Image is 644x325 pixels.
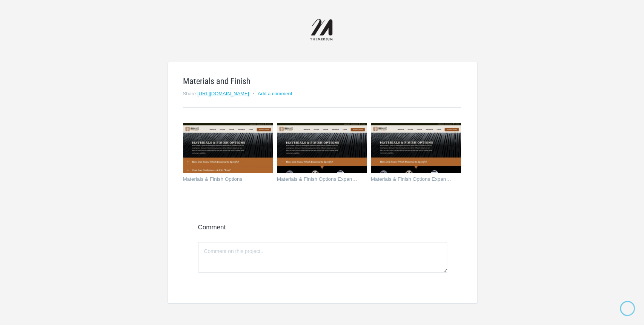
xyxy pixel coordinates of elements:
[183,91,461,96] h2: Share:
[183,77,461,85] h1: Materials and Finish
[183,123,273,173] img: themediumnet_o6u2md_thumb.jpg
[197,91,249,96] a: [URL][DOMAIN_NAME]
[277,177,358,184] a: Materials & Finish Options Expanded
[310,19,334,41] img: themediumnet-logo_20140702131735.png
[253,91,255,96] small: •
[371,177,452,184] a: Materials & Finish Options Expanded Full Page
[258,91,292,96] a: Add a comment
[371,123,461,173] img: themediumnet_wb76j5_thumb.jpg
[198,224,447,230] h4: Comment
[183,177,264,184] a: Materials & Finish Options
[277,123,367,173] img: themediumnet_802obl_thumb.jpg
